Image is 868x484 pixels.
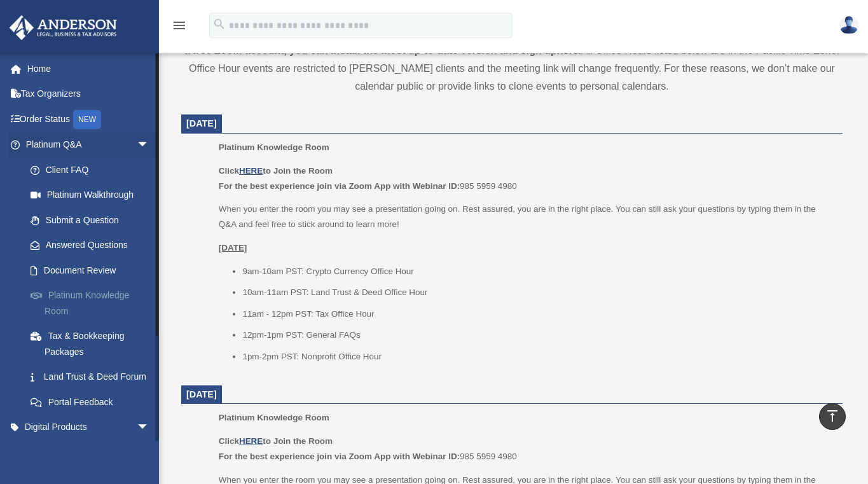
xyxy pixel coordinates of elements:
[219,452,460,461] b: For the best experience join via Zoom App with Webinar ID:
[9,439,169,465] a: My Entitiesarrow_drop_down
[172,22,187,33] a: menu
[172,18,187,33] i: menu
[825,408,840,424] i: vertical_align_top
[219,243,247,252] u: [DATE]
[9,132,169,158] a: Platinum Q&Aarrow_drop_down
[73,110,101,129] div: NEW
[219,436,333,446] b: Click to Join the Room
[9,81,169,107] a: Tax Organizers
[9,106,169,132] a: Order StatusNEW
[219,434,834,464] p: 985 5959 4980
[18,364,169,390] a: Land Trust & Deed Forum
[18,389,169,415] a: Portal Feedback
[819,403,846,430] a: vertical_align_top
[18,233,169,258] a: Answered Questions
[137,439,162,466] span: arrow_drop_down
[239,166,263,176] a: HERE
[219,202,834,232] p: When you enter the room you may see a presentation going on. Rest assured, you are in the right p...
[18,183,169,208] a: Platinum Walkthrough
[18,157,169,183] a: Client FAQ
[839,16,858,34] img: User Pic
[219,166,333,176] b: Click to Join the Room
[239,436,263,446] a: HERE
[219,413,329,422] span: Platinum Knowledge Room
[18,324,169,364] a: Tax & Bookkeeping Packages
[242,285,834,300] li: 10am-11am PST: Land Trust & Deed Office Hour
[137,132,162,158] span: arrow_drop_down
[181,24,843,95] div: All Office Hours listed below are in the Pacific Time Zone. Office Hour events are restricted to ...
[242,307,834,322] li: 11am - 12pm PST: Tax Office Hour
[219,181,460,191] b: For the best experience join via Zoom App with Webinar ID:
[219,142,329,152] span: Platinum Knowledge Room
[9,56,169,81] a: Home
[18,258,169,283] a: Document Review
[18,283,169,324] a: Platinum Knowledge Room
[18,207,169,233] a: Submit a Question
[219,163,834,193] p: 985 5959 4980
[9,415,169,440] a: Digital Productsarrow_drop_down
[242,328,834,343] li: 12pm-1pm PST: General FAQs
[186,118,217,128] span: [DATE]
[186,389,217,399] span: [DATE]
[242,349,834,364] li: 1pm-2pm PST: Nonprofit Office Hour
[212,17,226,31] i: search
[242,264,834,279] li: 9am-10am PST: Crypto Currency Office Hour
[137,415,162,441] span: arrow_drop_down
[6,15,121,40] img: Anderson Advisors Platinum Portal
